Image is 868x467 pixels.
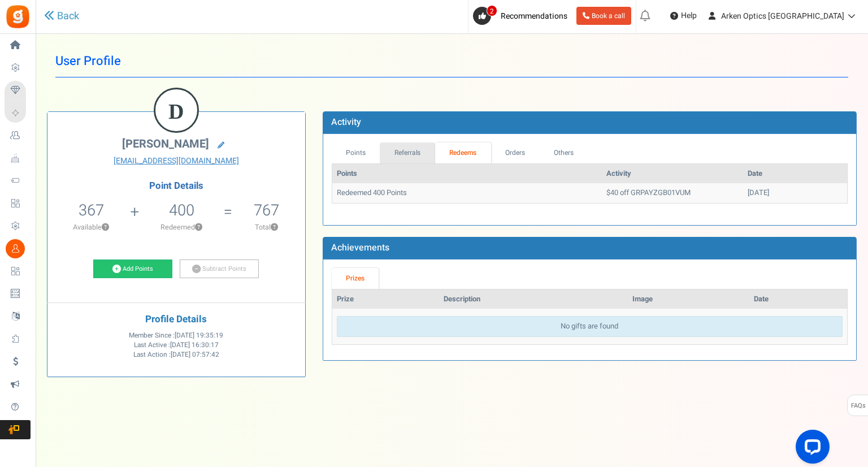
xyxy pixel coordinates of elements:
[56,155,297,167] a: [EMAIL_ADDRESS][DOMAIN_NAME]
[175,331,223,340] span: [DATE] 19:35:19
[56,314,297,325] h4: Profile Details
[678,10,697,21] span: Help
[491,142,540,163] a: Orders
[195,224,202,231] button: ?
[743,183,847,203] td: [DATE]
[721,10,844,22] span: Arken Optics [GEOGRAPHIC_DATA]
[439,289,628,309] th: Description
[102,224,109,231] button: ?
[435,142,491,163] a: Redeems
[743,164,847,184] th: Date
[380,142,435,163] a: Referrals
[129,331,223,340] span: Member Since :
[169,202,194,219] h5: 400
[628,289,749,309] th: Image
[5,4,31,29] img: Gratisfaction
[254,202,279,219] h5: 767
[332,268,379,289] a: Prizes
[666,7,701,25] a: Help
[155,89,197,133] figcaption: D
[47,181,305,191] h4: Point Details
[337,316,843,337] div: No gifts are found
[134,340,219,350] span: Last Active :
[53,222,129,232] p: Available
[332,183,602,203] td: Redeemed 400 Points
[171,350,219,360] span: [DATE] 07:57:42
[180,260,259,279] a: Subtract Points
[539,142,588,163] a: Others
[602,183,743,203] td: $40 off GRPAYZGB01VUM
[487,5,497,16] span: 2
[576,7,631,25] a: Book a call
[332,289,440,309] th: Prize
[271,224,278,231] button: ?
[332,142,380,163] a: Points
[331,241,389,254] b: Achievements
[122,136,209,152] span: [PERSON_NAME]
[170,340,219,350] span: [DATE] 16:30:17
[501,10,567,22] span: Recommendations
[234,222,300,232] p: Total
[133,350,219,360] span: Last Action :
[473,7,572,25] a: 2 Recommendations
[749,289,847,309] th: Date
[141,222,223,232] p: Redeemed
[93,260,172,279] a: Add Points
[850,395,866,417] span: FAQs
[602,164,743,184] th: Activity
[331,115,361,129] b: Activity
[55,45,848,77] h1: User Profile
[332,164,602,184] th: Points
[79,199,104,222] span: 367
